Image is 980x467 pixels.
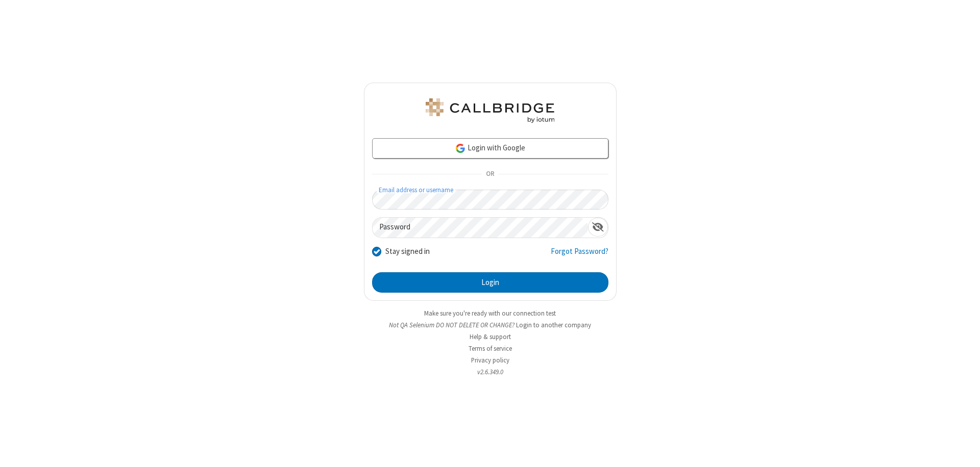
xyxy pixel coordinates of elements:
a: Forgot Password? [551,246,608,265]
div: Show password [588,218,608,237]
a: Make sure you're ready with our connection test [424,309,556,318]
label: Stay signed in [385,246,430,257]
input: Password [373,218,588,238]
li: Not QA Selenium DO NOT DELETE OR CHANGE? [364,320,617,330]
a: Help & support [470,332,511,341]
button: Login [372,272,608,293]
li: v2.6.349.0 [364,367,617,377]
input: Email address or username [372,190,608,210]
iframe: Chat [954,440,972,460]
span: OR [482,167,498,181]
img: google-icon.png [455,143,466,154]
button: Login to another company [516,320,591,330]
a: Terms of service [469,344,512,353]
img: QA Selenium DO NOT DELETE OR CHANGE [424,98,556,123]
a: Privacy policy [471,356,509,365]
a: Login with Google [372,138,608,159]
